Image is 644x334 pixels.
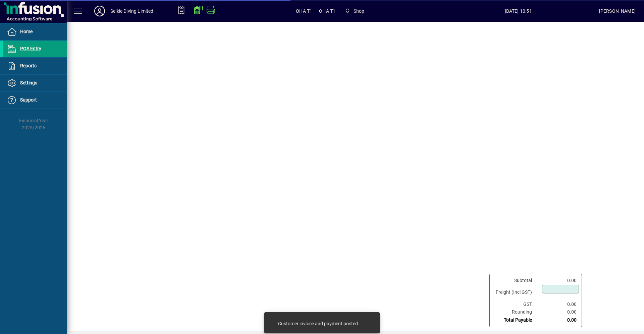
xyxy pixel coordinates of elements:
div: Selkie Diving Limited [110,6,154,16]
span: Settings [20,80,37,85]
td: 0.00 [539,308,579,316]
td: 0.00 [539,277,579,284]
span: Support [20,97,37,103]
a: Reports [3,58,67,74]
div: Customer invoice and payment posted. [278,320,359,327]
a: Support [3,92,67,109]
span: Shop [354,6,365,16]
td: 0.00 [539,300,579,308]
span: POS Entry [20,46,41,51]
span: OHA T1 [296,6,312,16]
td: Subtotal [492,277,539,284]
span: Home [20,29,33,34]
span: Reports [20,63,37,68]
td: Rounding [492,308,539,316]
a: Settings [3,75,67,91]
td: Total Payable [492,316,539,324]
button: Profile [89,5,110,17]
td: GST [492,300,539,308]
span: OHA T1 [319,6,335,16]
a: Home [3,23,67,40]
td: Freight (Incl GST) [492,284,539,300]
div: [PERSON_NAME] [599,6,636,16]
td: 0.00 [539,316,579,324]
span: [DATE] 10:51 [438,6,599,16]
span: Shop [342,5,367,17]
